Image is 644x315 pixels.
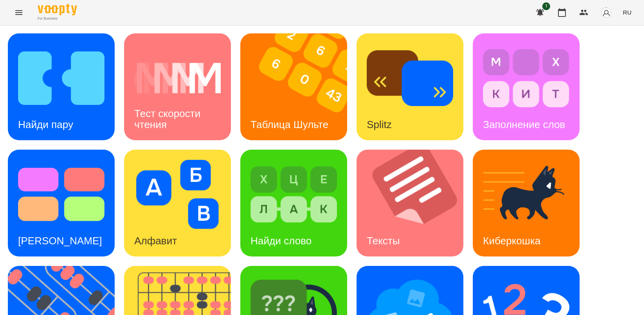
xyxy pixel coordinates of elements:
h3: Найди слово [251,235,312,247]
h3: Тексты [367,235,400,247]
h3: Таблица Шульте [251,119,328,130]
a: КиберкошкаКиберкошка [473,150,580,256]
span: 1 [542,2,550,10]
img: Заполнение слов [483,44,569,113]
span: RU [623,8,631,16]
h3: Алфавит [134,235,177,247]
img: Тест скорости чтения [134,44,221,113]
h3: Splitz [367,119,392,130]
button: RU [620,5,635,20]
img: avatar_s.png [601,7,612,18]
img: Алфавит [134,160,221,229]
img: Тест Струпа [18,160,104,229]
a: Найди словоНайди слово [240,150,347,256]
a: Тест скорости чтенияТест скорости чтения [124,33,231,140]
span: For Business [38,16,77,21]
a: Найди паруНайди пару [8,33,115,140]
h3: Тест скорости чтения [134,108,203,130]
img: Найди слово [251,160,337,229]
h3: Киберкошка [483,235,541,247]
a: АлфавитАлфавит [124,150,231,256]
h3: Найди пару [18,119,73,130]
a: Заполнение словЗаполнение слов [473,33,580,140]
img: Тексты [357,150,473,256]
img: Voopty Logo [38,4,77,15]
button: Menu [9,3,28,22]
h3: Заполнение слов [483,119,565,130]
img: Найди пару [18,44,104,113]
a: Тест Струпа[PERSON_NAME] [8,150,115,256]
img: Splitz [367,44,453,113]
h3: [PERSON_NAME] [18,235,102,247]
a: Таблица ШультеТаблица Шульте [240,33,347,140]
img: Таблица Шульте [240,33,357,140]
a: SplitzSplitz [357,33,463,140]
a: ТекстыТексты [357,150,463,256]
img: Киберкошка [483,160,569,229]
